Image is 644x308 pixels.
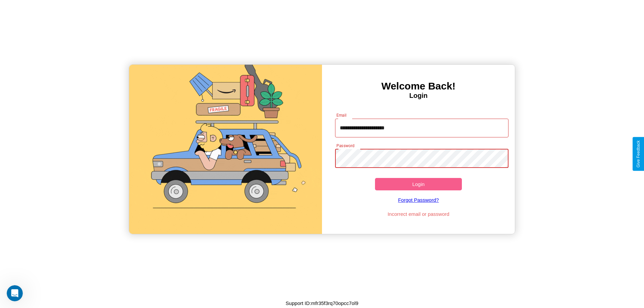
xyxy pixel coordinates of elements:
button: Login [375,178,462,190]
p: Support ID: mfr35f3rq70opcc7ol9 [286,299,359,308]
a: Forgot Password? [332,190,505,209]
div: Give Feedback [636,140,641,168]
h4: Login [322,92,515,100]
label: Email [336,112,347,118]
img: gif [129,65,322,234]
iframe: Intercom live chat [7,285,23,301]
p: Incorrect email or password [332,209,505,219]
h3: Welcome Back! [322,80,515,92]
label: Password [336,143,354,148]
